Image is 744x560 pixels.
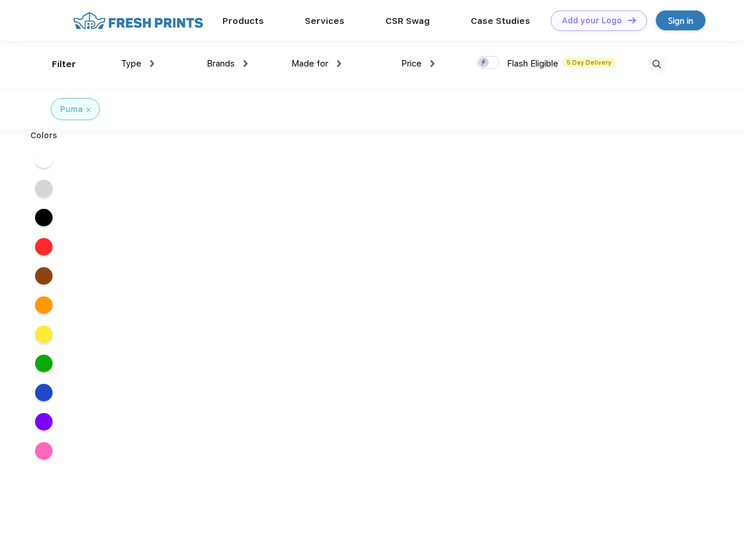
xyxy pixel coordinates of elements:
[628,17,636,23] img: DT
[121,58,141,69] span: Type
[222,16,264,26] a: Products
[563,57,615,68] span: 5 Day Delivery
[656,10,705,30] a: Sign in
[69,10,207,31] img: fo%20logo%202.webp
[507,58,558,69] span: Flash Eligible
[22,129,67,142] div: Colors
[647,55,666,74] img: desktop_search.svg
[562,16,622,26] div: Add your Logo
[60,103,83,116] div: Puma
[207,58,235,69] span: Brands
[244,60,248,67] img: dropdown.png
[668,14,693,27] div: Sign in
[52,58,76,71] div: Filter
[401,58,422,69] span: Price
[291,58,328,69] span: Made for
[150,60,154,67] img: dropdown.png
[337,60,341,67] img: dropdown.png
[86,108,91,112] img: filter_cancel.svg
[385,16,430,26] a: CSR Swag
[430,60,434,67] img: dropdown.png
[305,16,345,26] a: Services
